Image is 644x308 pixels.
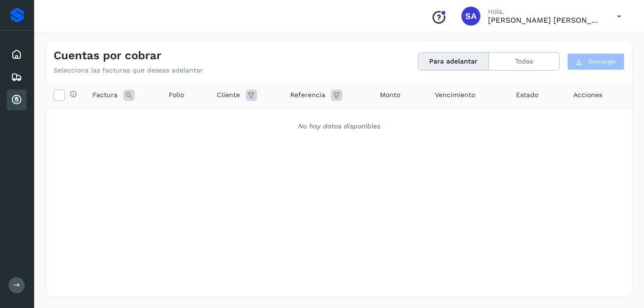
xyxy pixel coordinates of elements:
[290,90,325,100] span: Referencia
[567,53,625,70] button: Descargar
[7,44,27,65] div: Inicio
[488,16,602,25] p: Saul Armando Palacios Martinez
[573,90,602,100] span: Acciones
[92,90,118,100] span: Factura
[489,53,559,70] button: Todas
[380,90,400,100] span: Monto
[7,90,27,110] div: Cuentas por cobrar
[217,90,240,100] span: Cliente
[7,67,27,88] div: Embarques
[516,90,538,100] span: Estado
[169,90,184,100] span: Folio
[435,90,475,100] span: Vencimiento
[589,57,616,66] span: Descargar
[488,8,602,16] p: Hola,
[58,121,620,131] div: No hay datos disponibles
[54,66,203,74] p: Selecciona las facturas que deseas adelantar
[54,49,161,63] h4: Cuentas por cobrar
[418,53,489,70] button: Para adelantar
